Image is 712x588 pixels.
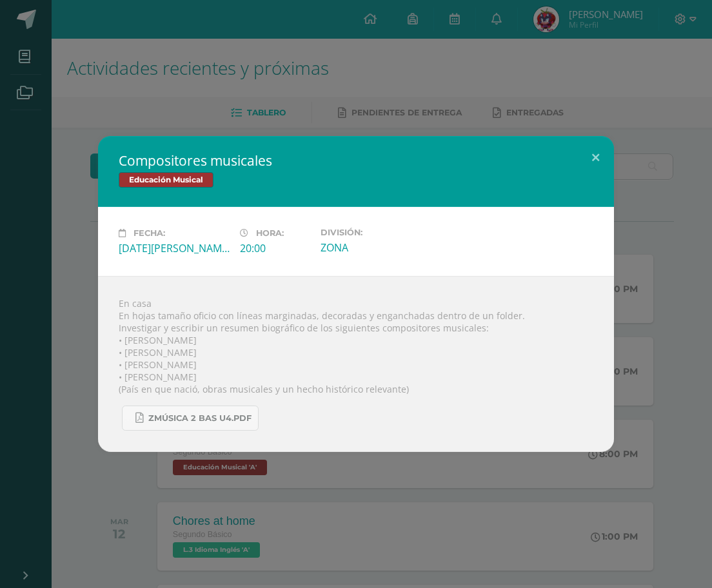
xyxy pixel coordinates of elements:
[119,241,230,255] div: [DATE][PERSON_NAME]
[119,152,593,170] h2: Compositores musicales
[321,240,431,255] div: ZONA
[122,406,259,431] a: Zmúsica 2 Bas U4.pdf
[133,228,165,238] span: Fecha:
[148,413,252,424] span: Zmúsica 2 Bas U4.pdf
[119,172,213,188] span: Educación Musical
[240,241,310,255] div: 20:00
[577,136,614,180] button: Close (Esc)
[98,276,614,452] div: En casa En hojas tamaño oficio con líneas marginadas, decoradas y enganchadas dentro de un folder...
[321,228,431,237] label: División:
[256,228,284,238] span: Hora:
